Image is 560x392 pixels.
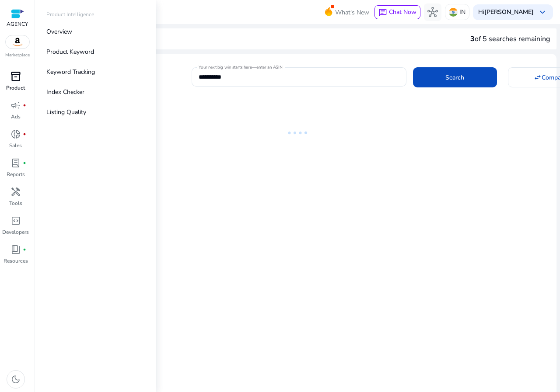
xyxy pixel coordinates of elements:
[46,27,72,36] p: Overview
[10,244,21,255] span: book_4
[10,71,21,82] span: inventory_2
[11,113,21,121] p: Ads
[23,132,26,136] span: fiber_manual_record
[46,47,94,56] p: Product Keyword
[374,5,420,19] button: chatChat Now
[46,10,94,18] p: Product Intelligence
[3,257,28,265] p: Resources
[534,73,542,81] mat-icon: swap_horiz
[2,228,29,236] p: Developers
[10,129,21,139] span: donut_small
[23,104,26,107] span: fiber_manual_record
[6,35,29,49] img: amazon.svg
[445,73,464,82] span: Search
[6,84,25,92] p: Product
[10,374,21,385] span: dark_mode
[46,108,86,117] p: Listing Quality
[449,8,458,17] img: in.svg
[378,8,387,17] span: chat
[10,187,21,197] span: handyman
[7,170,25,178] p: Reports
[389,8,416,16] span: Chat Now
[424,3,441,21] button: hub
[470,34,475,44] span: 3
[335,5,369,20] span: What's New
[10,158,21,168] span: lab_profile
[9,142,22,149] p: Sales
[484,8,534,16] b: [PERSON_NAME]
[427,7,438,17] span: hub
[5,52,30,59] p: Marketplace
[10,100,21,111] span: campaign
[9,199,22,207] p: Tools
[10,215,21,226] span: code_blocks
[413,67,497,87] button: Search
[199,64,282,70] mat-label: Your next big win starts here—enter an ASIN
[23,161,26,165] span: fiber_manual_record
[46,87,84,97] p: Index Checker
[7,20,28,28] p: AGENCY
[459,4,465,20] p: IN
[23,248,26,251] span: fiber_manual_record
[470,34,550,44] div: of 5 searches remaining
[46,67,95,76] p: Keyword Tracking
[537,7,548,17] span: keyboard_arrow_down
[478,9,534,15] p: Hi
